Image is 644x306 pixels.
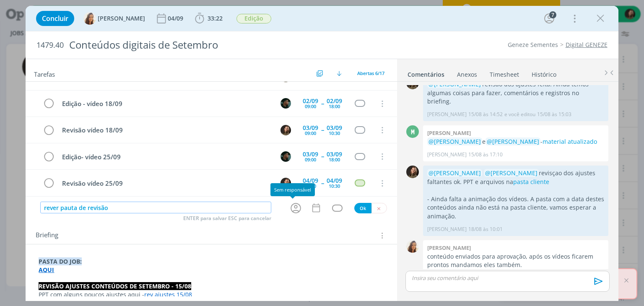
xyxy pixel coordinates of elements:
[36,11,74,26] button: Concluir
[321,101,324,106] span: --
[427,111,467,118] p: [PERSON_NAME]
[34,68,55,78] span: Tarefas
[549,11,556,18] div: 7
[566,41,608,49] a: Digital GENEZE
[504,111,535,118] span: e você editou
[427,226,467,233] p: [PERSON_NAME]
[280,125,291,135] img: J
[406,125,419,138] div: M
[193,12,225,25] button: 33:22
[329,104,340,109] div: 18:00
[83,12,96,25] img: V
[305,131,316,135] div: 09:00
[354,203,371,213] button: Ok
[428,137,481,145] span: @[PERSON_NAME]
[83,12,145,25] button: V[PERSON_NAME]
[427,80,604,106] p: revisão dos ajustes feita. Ainda temos algumas coisas para fazer, comentários e registros no brie...
[305,157,316,162] div: 09:00
[42,15,68,22] span: Concluir
[513,178,549,186] a: pasta cliente
[58,152,273,162] div: Edição- vídeo 25/09
[329,157,340,162] div: 18:00
[327,98,342,104] div: 02/09
[468,151,503,158] span: 15/08 às 17:10
[270,183,315,196] div: Sem responsável
[305,104,316,109] div: 09:00
[457,70,477,79] div: Anexos
[280,151,291,162] img: K
[58,178,273,189] div: Revisão vídeo 25/09
[427,151,467,158] p: [PERSON_NAME]
[468,226,503,233] span: 18/08 às 10:01
[427,129,471,137] b: [PERSON_NAME]
[337,71,342,76] img: arrow-down.svg
[407,67,445,79] a: Comentários
[468,111,503,118] span: 15/08 às 14:52
[427,252,604,270] p: conteúdo enviados para aprovação, após os vídeos ficarem prontos mandamos eles também.
[427,169,604,186] p: revisçao dos ajustes faltantes ok. PPT e arquivos na
[39,282,191,290] strong: REVISÃO AJUSTES CONTEÚDOS DE SETEMBRO - 15/08
[39,290,384,299] p: PPT com alguns poucos ajustes aqui -
[357,70,384,76] span: Abertas 6/17
[39,257,82,265] strong: PASTA DO JOB:
[327,125,342,131] div: 03/09
[427,195,604,220] p: - Ainda falta a animação dos vídeos. A pasta com a data destes conteúdos ainda não está na pasta ...
[543,137,597,145] a: material atualizado
[508,41,558,49] a: Geneze Sementes
[98,16,145,21] span: [PERSON_NAME]
[329,131,340,135] div: 10:30
[26,6,618,301] div: dialog
[208,14,223,22] span: 33:22
[58,99,273,109] div: Edição - vídeo 18/09
[406,240,419,253] img: V
[531,67,557,79] a: Histórico
[321,180,324,186] span: --
[280,97,292,110] button: K
[280,178,291,188] img: J
[428,169,481,177] span: @[PERSON_NAME]
[280,150,292,163] button: K
[327,151,342,157] div: 03/09
[236,13,272,24] button: Edição
[543,12,556,25] button: 7
[537,111,571,118] span: 15/08 às 15:03
[39,266,54,274] a: AQUI
[65,35,366,55] div: Conteúdos digitais de Setembro
[280,177,292,189] button: J
[321,153,324,159] span: --
[427,244,471,252] b: [PERSON_NAME]
[36,230,58,241] span: Briefing
[489,67,519,79] a: Timesheet
[485,169,538,177] span: @[PERSON_NAME]
[487,137,539,145] span: @[PERSON_NAME]
[321,127,324,133] span: --
[305,78,316,82] div: 15:00
[303,98,318,104] div: 02/09
[280,98,291,109] img: K
[303,178,318,184] div: 04/09
[280,124,292,136] button: J
[168,16,185,21] div: 04/09
[144,290,192,298] a: rev ajustes 15/08
[427,137,604,146] p: e -
[36,41,64,50] span: 1479.40
[58,125,273,135] div: Revisão vídeo 18/09
[183,215,271,222] span: ENTER para salvar ESC para cancelar
[303,125,318,131] div: 03/09
[236,14,271,23] span: Edição
[303,151,318,157] div: 03/09
[329,78,340,82] div: 15:30
[329,184,340,188] div: 10:30
[327,178,342,184] div: 04/09
[406,166,419,178] img: J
